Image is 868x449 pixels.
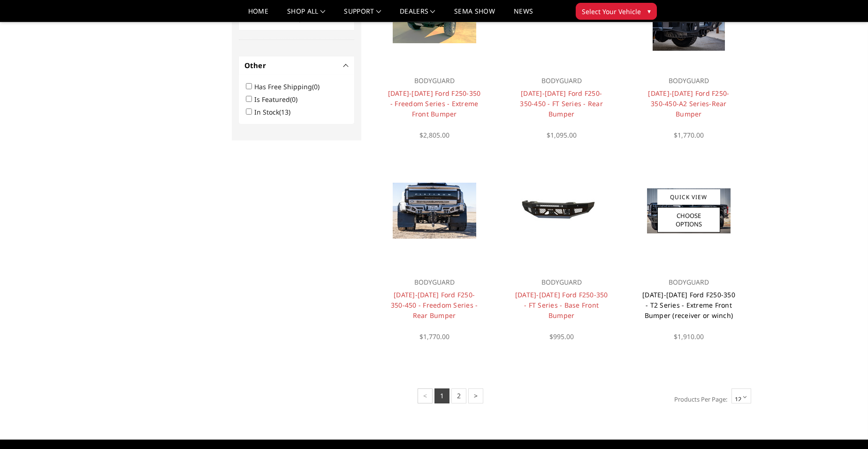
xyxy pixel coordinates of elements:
a: News [514,8,533,22]
p: BODYGUARD [514,277,609,288]
a: Home [248,8,268,22]
label: Products Per Page: [669,392,727,406]
a: > [468,388,483,403]
span: $995.00 [549,332,574,341]
p: BODYGUARD [641,75,736,86]
span: $1,770.00 [674,131,704,139]
a: [DATE]-[DATE] Ford F250-350 - FT Series - Base Front Bumper [515,290,608,320]
p: BODYGUARD [387,277,481,288]
span: $2,805.00 [419,131,449,139]
button: Select Your Vehicle [576,3,657,20]
p: BODYGUARD [514,75,609,86]
span: $1,910.00 [674,332,704,341]
label: Is Featured [254,95,303,104]
span: (13) [279,108,290,116]
a: [DATE]-[DATE] Ford F250-350 - Freedom Series - Extreme Front Bumper [388,89,481,118]
span: $1,095.00 [547,131,577,139]
label: In Stock [254,108,296,116]
a: [DATE]-[DATE] Ford F250-350-450 - Freedom Series - Rear Bumper [391,290,478,320]
iframe: Chat Widget [821,404,868,449]
h4: Other [244,60,349,71]
p: BODYGUARD [641,277,736,288]
label: Has Free Shipping [254,82,325,91]
span: $1,770.00 [419,332,449,341]
a: Choose Options [657,207,720,232]
a: [DATE]-[DATE] Ford F250-350-450 - FT Series - Rear Bumper [520,89,603,118]
span: ▾ [647,6,651,16]
span: Select Your Vehicle [582,7,641,16]
a: 2 [451,388,466,403]
span: (0) [290,95,297,104]
a: [DATE]-[DATE] Ford F250-350 - T2 Series - Extreme Front Bumper (receiver or winch) [642,290,735,320]
a: SEMA Show [454,8,495,22]
button: - [344,63,349,68]
a: Quick View [657,189,720,205]
a: Support [344,8,381,22]
p: BODYGUARD [387,75,481,86]
a: 1 [434,388,449,403]
a: shop all [287,8,325,22]
a: [DATE]-[DATE] Ford F250-350-450-A2 Series-Rear Bumper [648,89,729,118]
span: (0) [312,82,320,91]
a: Dealers [400,8,435,22]
a: < [418,388,433,403]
